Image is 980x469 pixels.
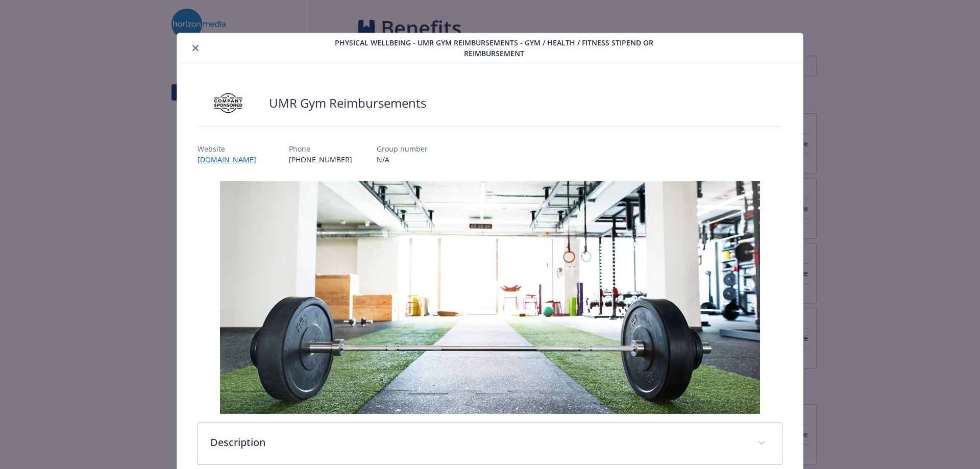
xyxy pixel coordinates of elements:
span: Physical Wellbeing - UMR Gym Reimbursements - Gym / Health / Fitness Stipend or reimbursement [309,37,679,59]
img: banner [220,181,760,414]
a: [DOMAIN_NAME] [198,155,264,164]
img: Company Sponsored [198,88,259,118]
p: Website [198,143,264,154]
p: N/A [377,154,428,165]
p: [PHONE_NUMBER] [289,154,352,165]
p: Group number [377,143,428,154]
p: Phone [289,143,352,154]
h2: UMR Gym Reimbursements [269,94,426,112]
button: close [189,42,202,54]
p: Description [210,435,746,450]
div: Description [198,423,782,464]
